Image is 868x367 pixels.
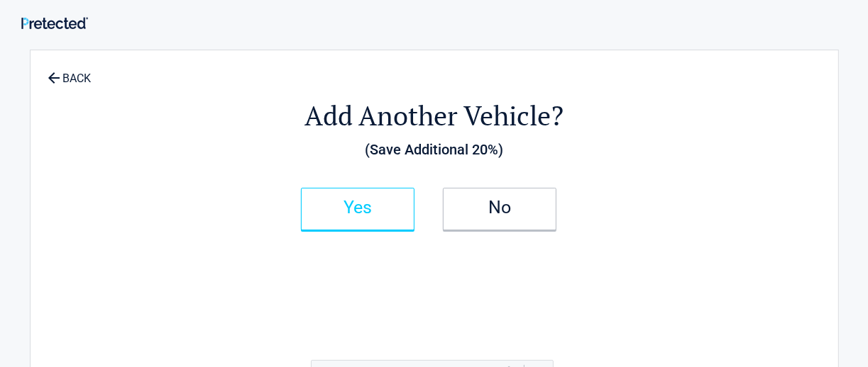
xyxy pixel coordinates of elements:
[45,60,94,84] a: BACK
[109,137,760,162] h3: (Save Additional 20%)
[109,98,760,134] h2: Add Another Vehicle?
[458,203,542,213] h2: No
[316,203,400,213] h2: Yes
[21,17,88,29] img: Main Logo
